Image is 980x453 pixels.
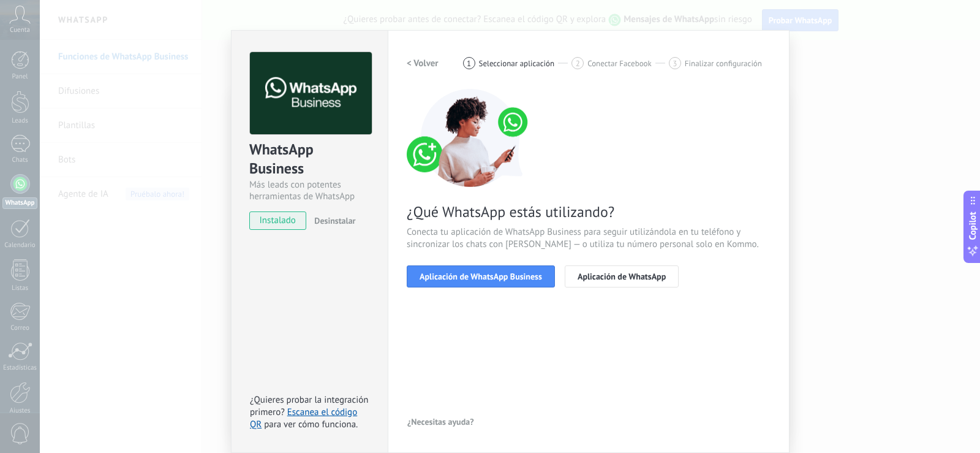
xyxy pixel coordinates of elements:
div: Más leads con potentes herramientas de WhatsApp [249,179,370,202]
span: Finalizar configuración [685,59,762,68]
span: ¿Quieres probar la integración primero? [250,394,369,418]
span: ¿Necesitas ayuda? [407,417,474,426]
span: Conectar Facebook [587,59,652,68]
span: para ver cómo funciona. [264,419,358,430]
span: Desinstalar [314,215,355,226]
button: Desinstalar [309,211,355,230]
img: logo_main.png [250,52,372,135]
span: Copilot [967,211,979,240]
button: ¿Necesitas ayuda? [407,413,475,431]
span: Aplicación de WhatsApp [578,272,666,281]
span: 1 [467,58,471,69]
span: instalado [250,211,306,230]
div: WhatsApp Business [249,140,370,179]
span: 3 [673,58,677,69]
button: < Volver [407,52,439,74]
span: 2 [576,58,580,69]
a: Escanea el código QR [250,406,357,430]
span: ¿Qué WhatsApp estás utilizando? [407,202,771,221]
span: Conecta tu aplicación de WhatsApp Business para seguir utilizándola en tu teléfono y sincronizar ... [407,226,771,251]
span: Aplicación de WhatsApp Business [420,272,542,281]
button: Aplicación de WhatsApp Business [407,265,555,287]
button: Aplicación de WhatsApp [565,265,679,287]
h2: < Volver [407,58,439,69]
img: connect number [407,89,535,187]
span: Seleccionar aplicación [479,59,555,68]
